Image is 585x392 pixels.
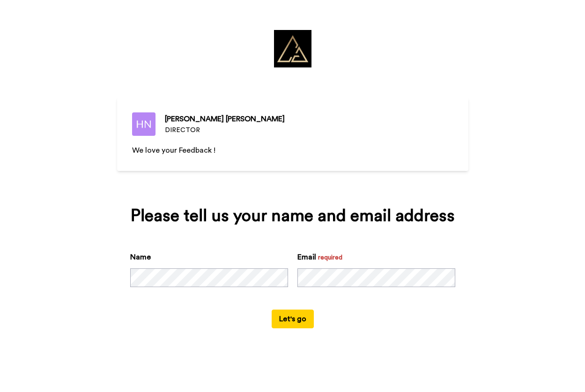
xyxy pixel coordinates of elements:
label: Name [130,251,151,263]
span: We love your Feedback ! [132,147,215,154]
div: [PERSON_NAME] [PERSON_NAME] [165,113,285,125]
div: Please tell us your name and email address [130,207,455,225]
img: DIRECTOR [132,112,156,136]
button: Let's go [272,310,314,328]
div: DIRECTOR [165,126,285,135]
div: required [318,253,342,262]
img: https://cdn.bonjoro.com/media/abd12240-8721-45e0-9577-51ec7bfa109f/ff0dedf3-3634-4878-b28f-85b22e... [274,30,311,67]
label: Email [297,251,316,263]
